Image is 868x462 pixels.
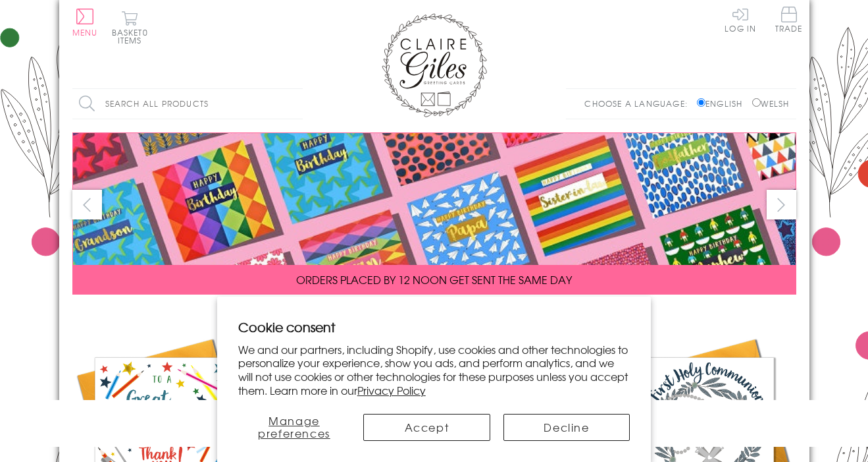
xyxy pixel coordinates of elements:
div: Carousel Pagination [72,304,796,325]
input: Welsh [752,98,761,107]
input: English [697,98,705,107]
span: Trade [775,7,803,32]
h2: Cookie consent [238,318,630,336]
span: Menu [72,26,98,38]
input: Search all products [72,89,303,119]
a: Log In [725,7,756,32]
button: Accept [363,414,490,441]
a: Privacy Policy [357,382,426,398]
img: Claire Giles Greetings Cards [382,13,487,117]
span: ORDERS PLACED BY 12 NOON GET SENT THE SAME DAY [296,272,572,287]
button: Menu [72,9,98,36]
button: prev [72,190,102,219]
p: We and our partners, including Shopify, use cookies and other technologies to personalize your ex... [238,343,630,397]
label: Welsh [752,98,790,109]
button: Manage preferences [238,414,350,441]
p: Choose a language: [584,98,694,109]
input: Search [290,89,303,119]
button: Basket0 items [112,11,148,44]
span: 0 items [118,26,148,46]
a: Trade [775,7,803,35]
span: Manage preferences [258,413,330,441]
button: next [767,190,796,219]
button: Decline [503,414,630,441]
label: English [697,98,749,109]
